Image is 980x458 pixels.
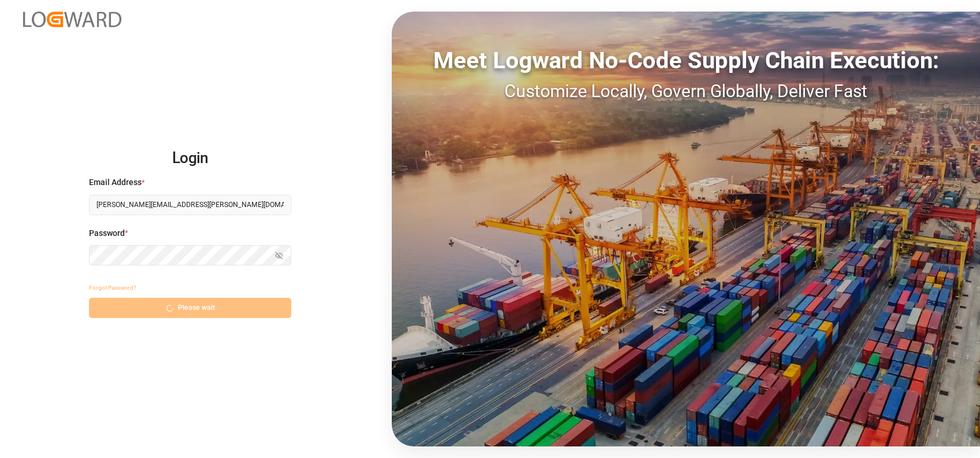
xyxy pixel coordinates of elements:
h2: Login [89,140,291,177]
div: Meet Logward No-Code Supply Chain Execution: [392,43,980,78]
span: Email Address [89,176,142,189]
input: Enter your email [89,195,291,215]
span: Password [89,227,125,239]
div: Customize Locally, Govern Globally, Deliver Fast [392,78,980,104]
img: Logward_new_orange.png [23,12,121,27]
